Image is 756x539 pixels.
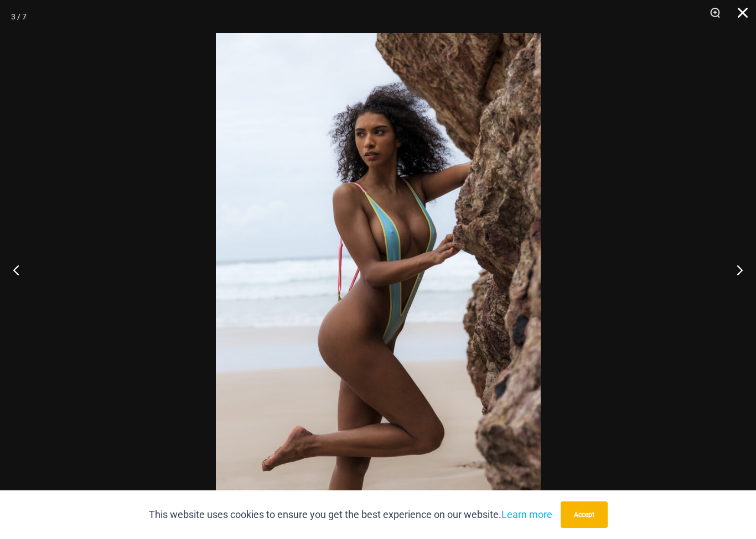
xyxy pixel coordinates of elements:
[501,509,552,520] a: Learn more
[149,506,552,523] p: This website uses cookies to ensure you get the best experience on our website.
[561,501,608,528] button: Accept
[11,8,27,25] div: 3 / 7
[216,33,541,520] img: Tempest Multi Blue 8562 One Piece Sling 03
[714,242,756,297] button: Next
